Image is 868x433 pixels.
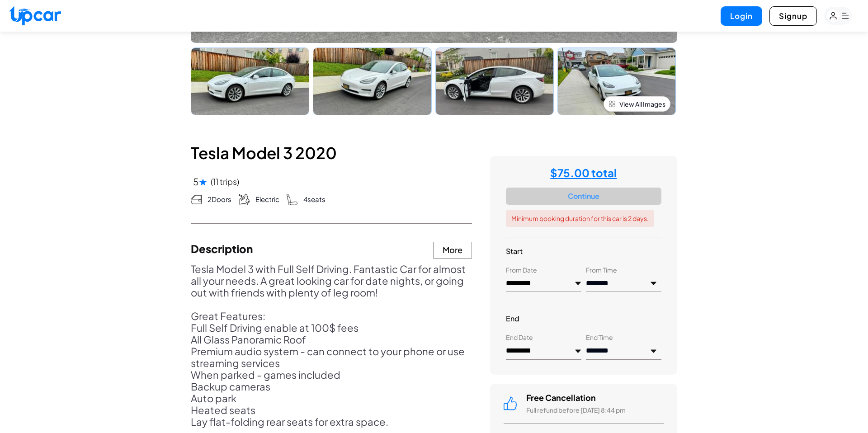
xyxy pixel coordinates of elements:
[506,246,661,257] h3: Start
[586,266,617,274] label: From Time
[619,99,665,108] span: View All Images
[287,194,297,205] img: Seats
[557,47,676,115] img: Car Image 4
[435,47,554,115] img: Car Image 3
[604,96,670,112] button: View All Images
[526,393,626,403] h3: Free Cancellation
[506,266,537,274] label: From Date
[586,333,613,341] label: End Time
[9,6,61,25] img: Upcar Logo
[255,194,279,205] span: Electric
[506,188,661,205] button: Continue
[506,314,661,324] h3: End
[575,348,581,354] img: preview.png
[550,166,617,179] strong: $ 75.00 total
[191,47,309,115] img: Car Image 1
[303,194,325,205] span: 4 seats
[193,177,207,187] span: 5
[575,280,581,287] img: preview.png
[199,178,207,186] img: star rating
[239,194,250,206] img: Gas
[208,194,231,205] span: 2 Doors
[191,245,253,252] h3: Description
[506,210,654,227] span: Minimum booking duration for this car is 2 days.
[526,406,626,414] p: Full refund before [DATE] 8:44 pm
[313,47,431,115] img: Car Image 2
[721,6,762,26] button: Login
[211,177,239,187] p: (11 trips)
[191,138,337,169] h3: Tesla Model 3 2020
[769,6,817,26] button: Signup
[191,194,202,205] img: Doors
[506,333,533,341] label: End Date
[433,242,472,259] button: More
